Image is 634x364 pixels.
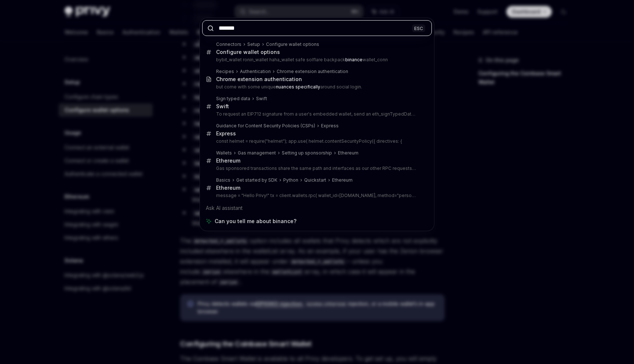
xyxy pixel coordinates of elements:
[238,150,276,156] div: Gas management
[236,177,277,183] div: Get started by SDK
[247,41,260,47] div: Setup
[216,177,230,183] div: Basics
[321,123,339,129] div: Express
[216,49,280,55] div: Configure wallet options
[216,130,236,137] div: Express
[216,157,240,164] div: Ethereum
[216,96,250,102] div: Sign typed data
[216,76,302,83] div: Chrome extension authentication
[276,84,320,90] b: nuances specifically
[345,57,362,62] b: binance
[256,96,267,102] div: Swift
[216,123,315,129] div: Guidance for Content Security Policies (CSPs)
[412,24,425,32] div: ESC
[216,111,416,117] p: To request an EIP712 signature from a user's embedded wallet, send an eth_signTypedData_v4 JSON-
[216,103,229,110] div: Swift
[216,193,416,199] p: message = "Hello Privy!" tx = client.wallets.rpc( wallet_id=[DOMAIN_NAME], method="personal_sign
[216,41,241,47] div: Connectors
[216,57,416,63] p: bybit_wallet ronin_wallet haha_wallet safe solflare backpack wallet_conn
[283,177,298,183] div: Python
[216,185,240,191] div: Ethereum
[304,177,326,183] div: Quickstart
[277,69,348,74] div: Chrome extension authentication
[266,41,319,47] div: Configure wallet options
[216,138,416,144] p: const helmet = require("helmet"); app.use( helmet.contentSecurityPolicy({ directives: {
[216,165,416,171] p: Gas sponsored transactions share the same path and interfaces as our other RPC requests. Learn more
[240,69,271,74] div: Authentication
[216,69,234,74] div: Recipes
[215,218,296,225] span: Can you tell me about binance?
[216,84,416,90] p: but come with some unique around social login.
[282,150,332,156] div: Setting up sponsorship
[216,150,232,156] div: Wallets
[332,177,353,183] div: Ethereum
[202,201,432,215] div: Ask AI assistant
[338,150,358,156] div: Ethereum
